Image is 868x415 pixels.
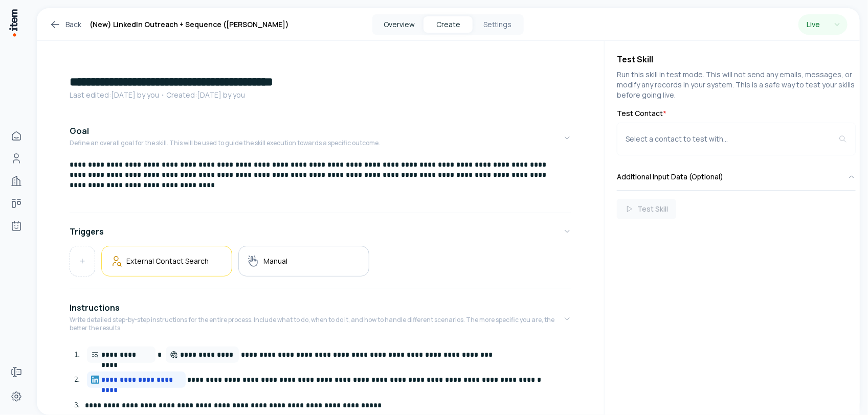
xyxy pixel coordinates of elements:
[70,90,571,100] p: Last edited: [DATE] by you ・Created: [DATE] by you
[626,134,839,144] div: Select a contact to test with...
[8,8,18,37] img: Item Brain Logo
[49,18,81,31] a: Back
[617,70,856,100] p: Run this skill in test mode. This will not send any emails, messages, or modify any records in yo...
[70,302,120,314] h4: Instructions
[70,246,571,285] div: Triggers
[6,148,27,169] a: Contacts
[6,126,27,146] a: Home
[6,386,27,407] a: Settings
[70,125,89,137] h4: Goal
[6,216,27,236] a: Agents
[70,225,104,238] h4: Triggers
[70,139,380,147] p: Define an overall goal for the skill. This will be used to guide the skill execution towards a sp...
[70,316,563,332] p: Write detailed step-by-step instructions for the entire process. Include what to do, when to do i...
[617,164,856,190] button: Additional Input Data (Optional)
[374,16,424,33] button: Overview
[126,256,209,266] h5: External Contact Search
[6,362,27,382] a: Forms
[617,53,856,65] h4: Test Skill
[473,16,522,33] button: Settings
[70,117,571,159] button: GoalDefine an overall goal for the skill. This will be used to guide the skill execution towards ...
[263,256,287,266] h5: Manual
[617,108,856,119] label: Test Contact
[6,171,27,191] a: Companies
[70,159,571,209] div: GoalDefine an overall goal for the skill. This will be used to guide the skill execution towards ...
[424,16,473,33] button: Create
[90,18,289,31] h1: (New) LinkedIn Outreach + Sequence ([PERSON_NAME])
[70,293,571,344] button: InstructionsWrite detailed step-by-step instructions for the entire process. Include what to do, ...
[70,217,571,246] button: Triggers
[6,193,27,214] a: deals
